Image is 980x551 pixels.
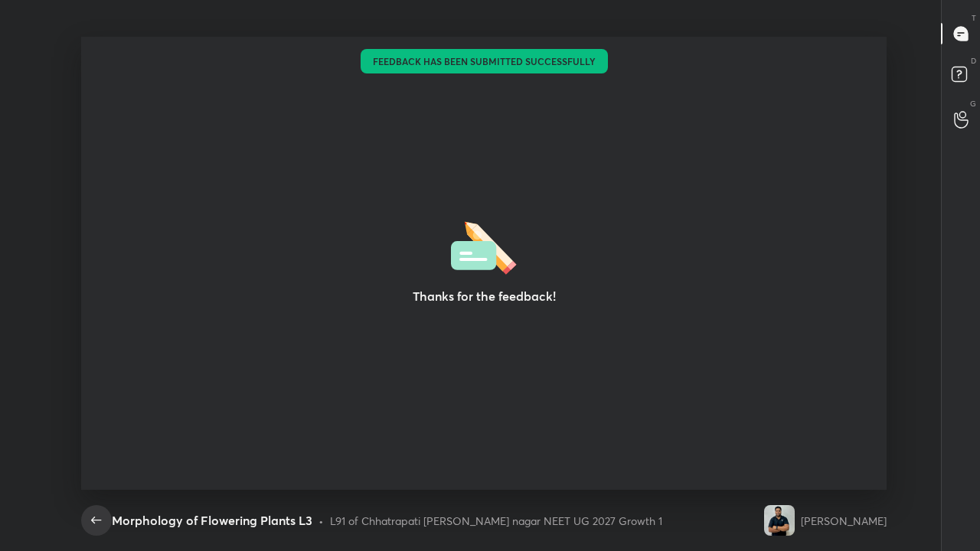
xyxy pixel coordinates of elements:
p: G [970,98,976,109]
div: [PERSON_NAME] [801,513,887,529]
div: Morphology of Flowering Plants L3 [112,511,312,530]
p: T [972,12,976,24]
img: feedbackThanks.36dea665.svg [451,217,517,275]
h3: Thanks for the feedback! [413,287,556,305]
img: e79474230d8842dfbc566d253cde689a.jpg [764,505,795,536]
div: L91 of Chhatrapati [PERSON_NAME] nagar NEET UG 2027 Growth 1 [330,513,662,529]
p: D [971,55,976,67]
div: • [318,513,324,529]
